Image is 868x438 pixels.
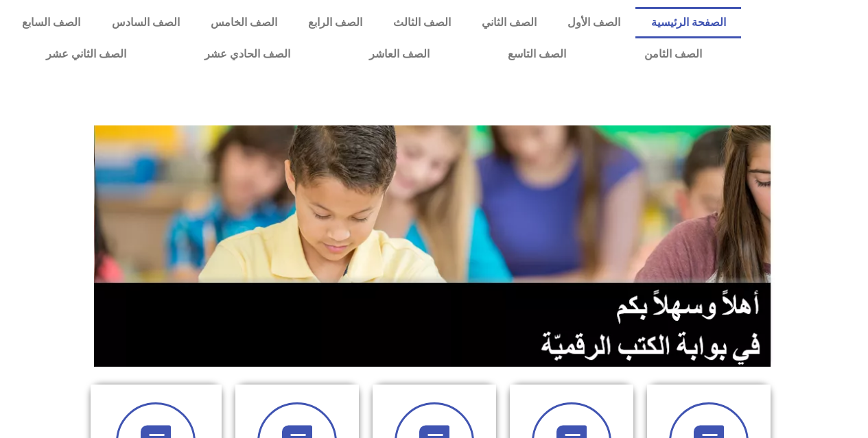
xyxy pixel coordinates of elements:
[466,7,552,38] a: الصف الثاني
[292,7,377,38] a: الصف الرابع
[96,7,195,38] a: الصف السادس
[165,38,329,70] a: الصف الحادي عشر
[377,7,466,38] a: الصف الثالث
[195,7,292,38] a: الصف الخامس
[552,7,635,38] a: الصف الأول
[469,38,605,70] a: الصف التاسع
[605,38,741,70] a: الصف الثامن
[7,38,165,70] a: الصف الثاني عشر
[330,38,469,70] a: الصف العاشر
[635,7,741,38] a: الصفحة الرئيسية
[7,7,96,38] a: الصف السابع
